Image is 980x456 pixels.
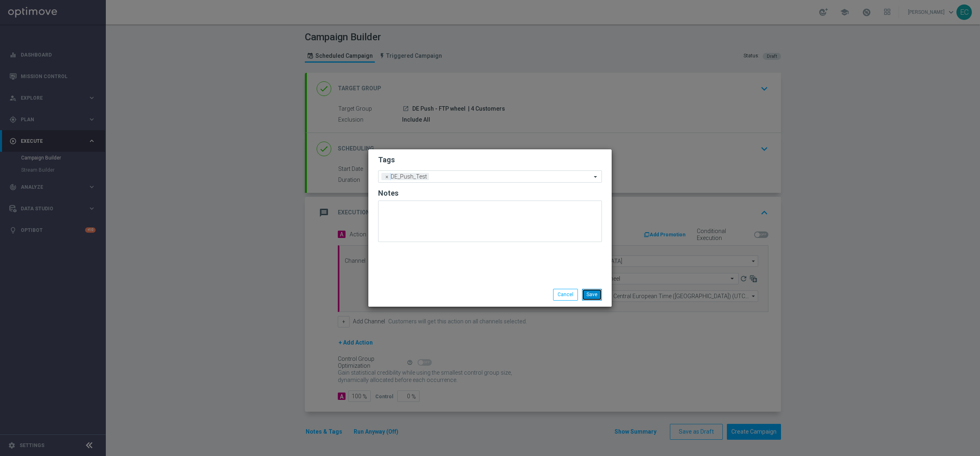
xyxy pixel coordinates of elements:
[383,173,391,180] span: ×
[582,289,602,300] button: Save
[553,289,578,300] button: Cancel
[378,170,602,183] ng-select: DE_Push_Test
[378,155,602,165] h2: Tags
[378,188,602,198] h2: Notes
[389,173,429,180] span: DE_Push_Test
